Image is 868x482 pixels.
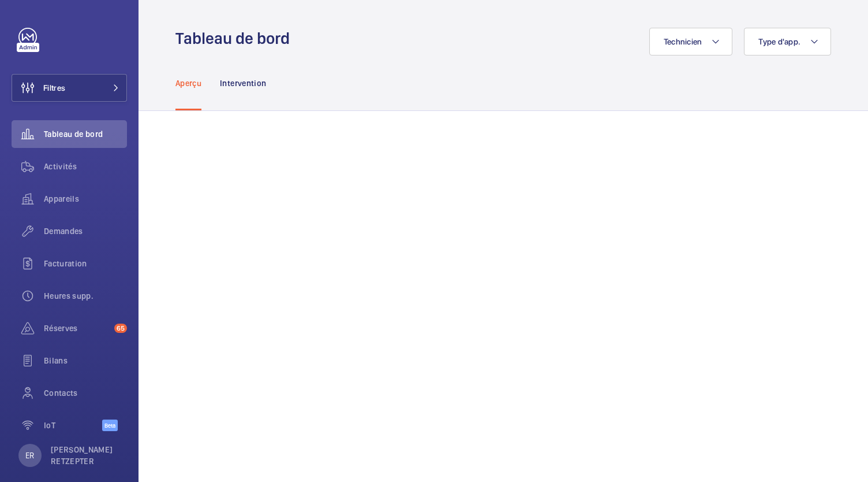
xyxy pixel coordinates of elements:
span: Appareils [44,193,127,205]
span: Type d'app. [758,37,800,46]
span: Facturation [44,258,127,269]
span: Beta [102,420,118,431]
span: Réserves [44,322,110,334]
span: Tableau de bord [44,128,127,140]
button: Filtres [12,74,127,102]
span: Bilans [44,355,127,366]
span: Heures supp. [44,290,127,302]
span: 65 [114,324,127,333]
span: Technicien [664,37,702,46]
span: Contacts [44,387,127,399]
button: Technicien [649,28,733,55]
p: [PERSON_NAME] RETZEPTER [51,444,120,467]
button: Type d'app. [744,28,831,55]
span: Filtres [43,82,65,94]
p: Aperçu [175,77,201,89]
p: ER [25,450,34,461]
span: Activités [44,161,127,172]
span: Demandes [44,225,127,237]
span: IoT [44,420,102,431]
p: Intervention [220,77,266,89]
h1: Tableau de bord [175,28,297,49]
